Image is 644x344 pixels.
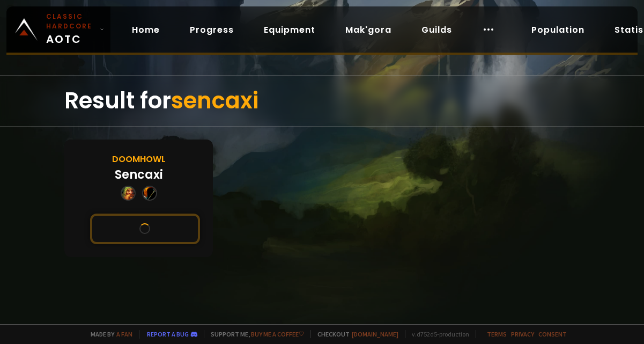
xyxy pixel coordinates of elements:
[171,85,258,116] span: sencaxi
[6,6,110,53] a: Classic HardcoreAOTC
[352,330,398,338] a: [DOMAIN_NAME]
[46,12,95,47] span: AOTC
[115,166,163,184] div: Sencaxi
[204,330,304,338] span: Support me,
[523,19,593,41] a: Population
[64,76,580,126] div: Result for
[310,330,398,338] span: Checkout
[84,330,132,338] span: Made by
[487,330,507,338] a: Terms
[90,214,200,244] button: See this character
[255,19,324,41] a: Equipment
[511,330,534,338] a: Privacy
[123,19,168,41] a: Home
[116,330,132,338] a: a fan
[181,19,242,41] a: Progress
[405,330,469,338] span: v. d752d5 - production
[337,19,400,41] a: Mak'gora
[538,330,567,338] a: Consent
[46,12,95,31] small: Classic Hardcore
[251,330,304,338] a: Buy me a coffee
[112,152,166,166] div: Doomhowl
[147,330,189,338] a: Report a bug
[413,19,461,41] a: Guilds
